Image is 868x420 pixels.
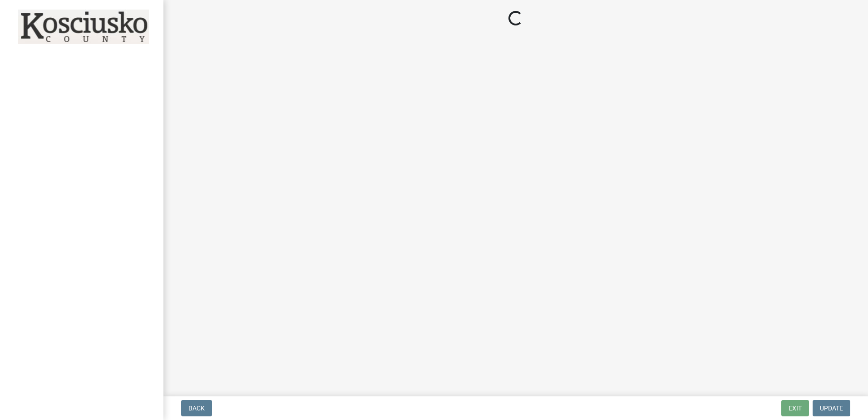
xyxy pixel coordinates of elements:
button: Update [813,400,850,416]
span: Update [820,405,843,412]
span: Back [188,405,205,412]
img: Kosciusko County, Indiana [18,10,149,44]
button: Back [181,400,212,416]
button: Exit [781,400,809,416]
